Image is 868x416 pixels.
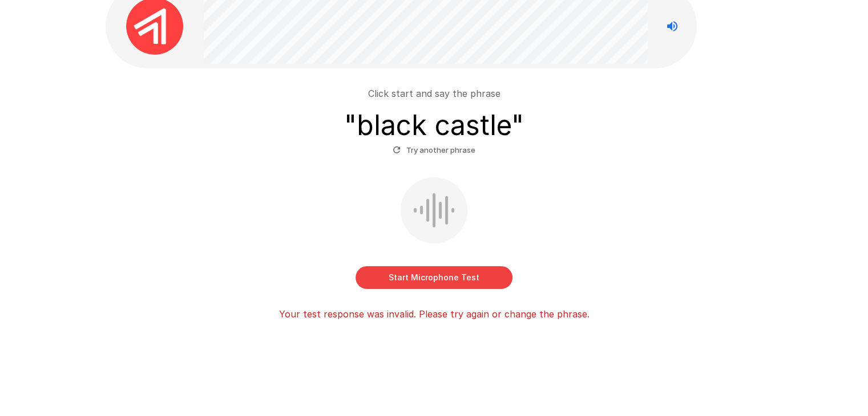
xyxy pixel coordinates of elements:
[356,266,512,289] button: Start Microphone Test
[661,15,684,38] button: Stop reading questions aloud
[390,141,478,159] button: Try another phrase
[368,87,500,100] p: Click start and say the phrase
[279,307,590,321] p: Your test response was invalid. Please try again or change the phrase.
[344,109,524,141] h3: " black castle "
